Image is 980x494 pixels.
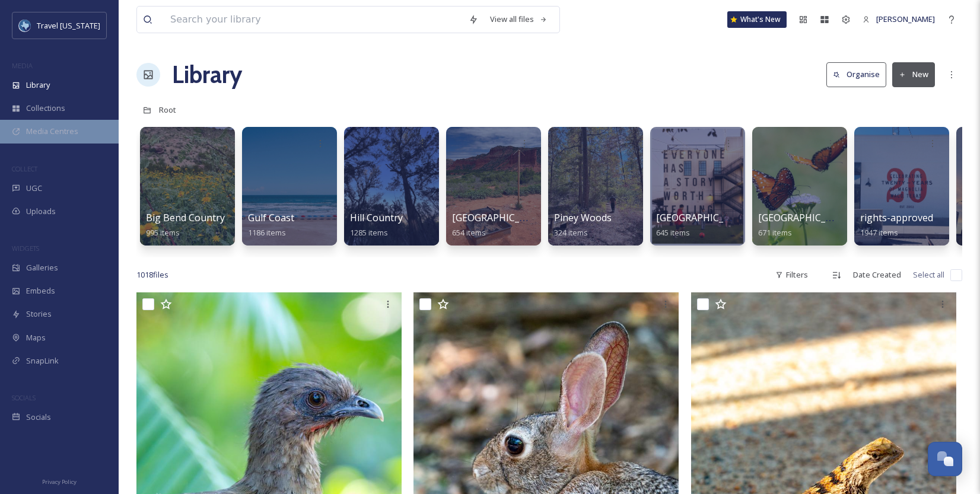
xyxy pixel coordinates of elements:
span: Hill Country [350,211,403,224]
a: Hill Country1285 items [350,212,403,238]
a: What's New [727,11,787,28]
a: [PERSON_NAME] [857,8,941,31]
span: Select all [913,269,944,281]
span: Stories [26,308,52,320]
a: Organise [826,62,892,87]
a: Gulf Coast1186 items [248,212,294,238]
a: [GEOGRAPHIC_DATA]654 items [452,212,548,238]
span: 671 items [758,227,792,238]
a: [GEOGRAPHIC_DATA][US_STATE]671 items [758,212,906,238]
span: 1947 items [860,227,898,238]
a: Privacy Policy [42,474,77,488]
a: Root [159,103,176,117]
button: Open Chat [928,442,962,476]
span: Big Bend Country [146,211,225,224]
span: Collections [26,103,65,114]
span: 1186 items [248,227,286,238]
span: Uploads [26,206,56,217]
span: UGC [26,183,42,194]
span: Galleries [26,262,58,273]
img: images%20%281%29.jpeg [19,20,31,31]
span: COLLECT [12,164,37,173]
span: 1285 items [350,227,388,238]
a: Library [172,57,242,93]
span: 324 items [554,227,588,238]
button: Organise [826,62,886,87]
span: Media Centres [26,126,78,137]
a: Piney Woods324 items [554,212,612,238]
span: SOCIALS [12,393,36,402]
div: Filters [769,263,814,286]
span: Privacy Policy [42,478,77,486]
span: 1018 file s [136,269,168,281]
span: 645 items [656,227,690,238]
span: 995 items [146,227,180,238]
span: Library [26,79,50,91]
span: [GEOGRAPHIC_DATA] [656,211,752,224]
span: [GEOGRAPHIC_DATA][US_STATE] [758,211,906,224]
span: Root [159,104,176,115]
span: 654 items [452,227,486,238]
span: Gulf Coast [248,211,294,224]
button: New [892,62,935,87]
input: Search your library [164,7,463,33]
span: WIDGETS [12,244,39,253]
span: Travel [US_STATE] [37,20,100,31]
span: [GEOGRAPHIC_DATA] [452,211,548,224]
span: rights-approved [860,211,933,224]
span: MEDIA [12,61,33,70]
a: Big Bend Country995 items [146,212,225,238]
span: Maps [26,332,46,343]
a: View all files [484,8,553,31]
a: [GEOGRAPHIC_DATA]645 items [656,212,752,238]
span: Embeds [26,285,55,297]
span: [PERSON_NAME] [876,14,935,24]
div: Date Created [847,263,907,286]
a: rights-approved1947 items [860,212,933,238]
span: Socials [26,412,51,423]
span: Piney Woods [554,211,612,224]
span: SnapLink [26,355,59,366]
